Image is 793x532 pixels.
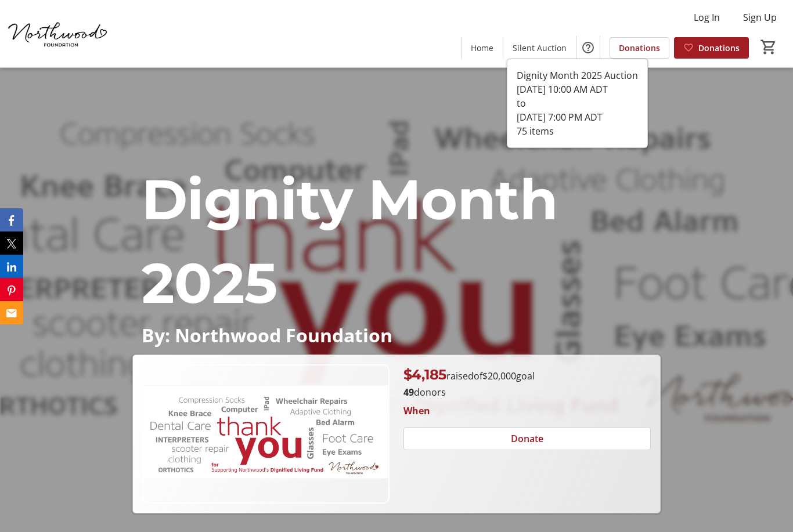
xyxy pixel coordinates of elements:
span: $20,000 [482,370,516,382]
img: Northwood Foundation's Logo [7,5,110,63]
button: Log In [684,8,729,27]
a: Silent Auction [503,37,576,59]
p: donors [403,385,651,399]
div: Dignity Month 2025 Auction [517,68,638,82]
div: 75 items [517,124,638,138]
span: Dignity Month 2025 [142,165,558,317]
div: [DATE] 10:00 AM ADT [517,82,638,96]
b: 49 [403,386,414,399]
span: Silent Auction [513,42,567,54]
div: When [403,404,430,418]
button: Sign Up [734,8,786,27]
button: Help [576,36,600,59]
a: Donations [610,37,669,59]
p: raised of goal [403,364,535,385]
a: Donations [674,37,749,59]
span: $4,185 [403,366,446,383]
span: Donations [619,42,660,54]
span: Home [471,42,493,54]
a: Home [462,37,503,59]
span: Donate [511,432,543,446]
img: Campaign CTA Media Photo [142,364,390,504]
span: Log In [694,10,720,24]
span: Donations [698,42,740,54]
button: Donate [403,427,651,450]
span: Sign Up [743,10,777,24]
button: Cart [758,37,779,57]
div: to [517,96,638,110]
p: By: Northwood Foundation [142,325,652,345]
div: [DATE] 7:00 PM ADT [517,110,638,124]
